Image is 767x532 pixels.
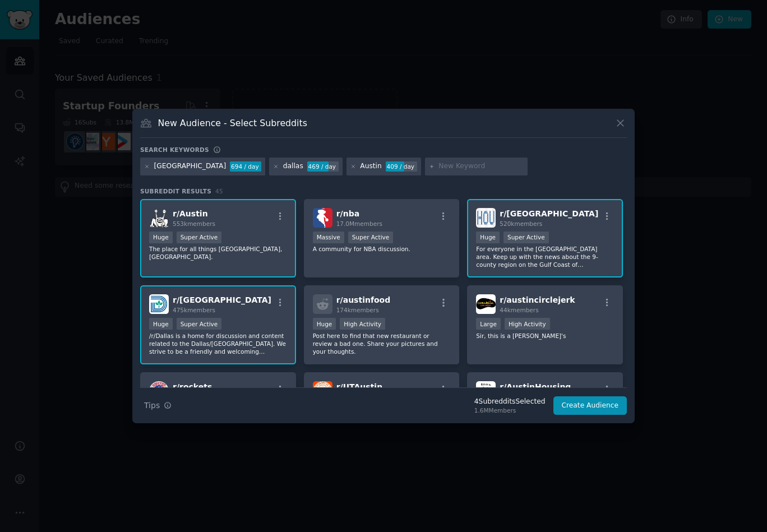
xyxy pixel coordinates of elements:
div: 1.6M Members [474,406,546,414]
p: /r/Dallas is a home for discussion and content related to the Dallas/[GEOGRAPHIC_DATA]. We strive... [149,332,287,355]
input: New Keyword [438,161,524,172]
span: Subreddit Results [140,187,211,195]
span: 174k members [336,307,379,313]
span: r/ austincirclejerk [500,295,575,304]
span: r/ rockets [173,382,212,391]
div: Super Active [177,318,222,330]
img: houston [476,208,496,228]
span: r/ austinfood [336,295,391,304]
button: Create Audience [553,396,627,415]
img: Dallas [149,294,169,314]
p: Post here to find that new restaurant or review a bad one. Share your pictures and your thoughts. [313,332,451,355]
button: Tips [140,396,175,415]
div: dallas [283,161,303,172]
div: High Activity [340,318,385,330]
div: 409 / day [386,161,417,172]
span: Tips [144,400,160,411]
div: Huge [149,318,173,330]
p: A community for NBA discussion. [313,245,451,253]
div: Massive [313,232,344,243]
span: 475k members [173,307,215,313]
span: r/ [GEOGRAPHIC_DATA] [500,209,598,218]
img: austincirclejerk [476,294,496,314]
div: Huge [149,232,173,243]
img: AustinHousing [476,381,496,401]
span: r/ [GEOGRAPHIC_DATA] [173,295,271,304]
div: Super Active [177,232,222,243]
div: High Activity [505,318,550,330]
span: r/ Austin [173,209,208,218]
div: Huge [476,232,500,243]
span: 44k members [500,307,538,313]
img: UTAustin [313,381,332,401]
img: nba [313,208,332,228]
p: The place for all things [GEOGRAPHIC_DATA], [GEOGRAPHIC_DATA]. [149,245,287,261]
div: 4 Subreddit s Selected [474,397,546,407]
div: Austin [360,161,382,172]
span: 553k members [173,220,215,227]
span: r/ UTAustin [336,382,382,391]
img: Austin [149,208,169,228]
div: [GEOGRAPHIC_DATA] [154,161,227,172]
span: 45 [215,188,223,195]
p: For everyone in the [GEOGRAPHIC_DATA] area. Keep up with the news about the 9-county region on th... [476,245,614,269]
p: Sir, this is a [PERSON_NAME]'s [476,332,614,340]
h3: Search keywords [140,146,209,154]
span: r/ AustinHousing [500,382,571,391]
span: r/ nba [336,209,359,218]
div: Large [476,318,501,330]
span: 17.0M members [336,220,382,227]
div: 694 / day [230,161,261,172]
div: Super Active [348,232,394,243]
div: Huge [313,318,336,330]
span: 520k members [500,220,542,227]
div: 469 / day [307,161,339,172]
img: rockets [149,381,169,401]
div: Super Active [503,232,549,243]
h3: New Audience - Select Subreddits [158,117,307,129]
